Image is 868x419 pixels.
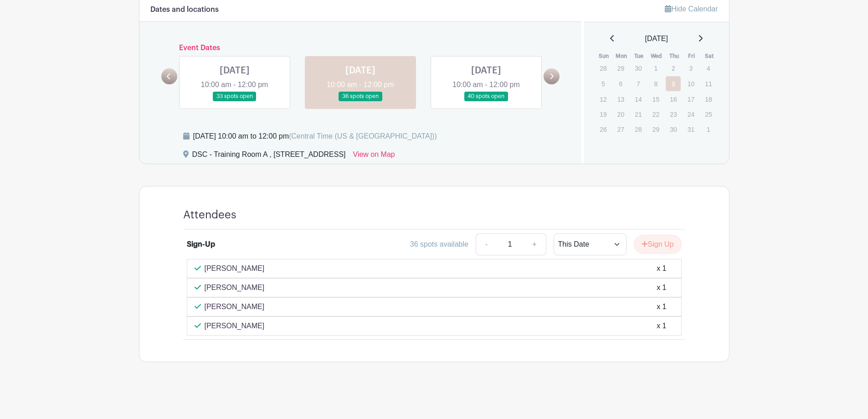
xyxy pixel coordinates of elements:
[701,122,716,136] p: 1
[683,122,699,136] p: 31
[683,107,699,121] p: 24
[666,122,681,136] p: 30
[595,52,613,61] th: Sun
[631,122,646,136] p: 28
[645,33,668,44] span: [DATE]
[353,149,395,164] a: View on Map
[666,92,681,106] p: 16
[657,263,666,274] div: x 1
[523,233,546,255] a: +
[683,52,701,61] th: Fri
[683,92,699,106] p: 17
[205,263,265,274] p: [PERSON_NAME]
[613,77,628,91] p: 6
[665,5,718,13] a: Hide Calendar
[596,77,611,91] p: 5
[177,44,544,52] h6: Event Dates
[192,149,346,164] div: DSC - Training Room A , [STREET_ADDRESS]
[648,61,663,75] p: 1
[289,132,437,140] span: (Central Time (US & [GEOGRAPHIC_DATA]))
[613,107,628,121] p: 20
[631,92,646,106] p: 14
[666,107,681,121] p: 23
[657,282,666,293] div: x 1
[596,107,611,121] p: 19
[648,107,663,121] p: 22
[596,92,611,106] p: 12
[648,77,663,91] p: 8
[683,77,699,91] p: 10
[701,61,716,75] p: 4
[666,76,681,91] a: 9
[596,122,611,136] p: 26
[683,61,699,75] p: 3
[701,92,716,106] p: 18
[634,235,682,254] button: Sign Up
[648,52,666,61] th: Wed
[150,5,219,14] h6: Dates and locations
[205,321,265,331] p: [PERSON_NAME]
[183,208,236,222] h4: Attendees
[193,131,437,142] div: [DATE] 10:00 am to 12:00 pm
[666,61,681,75] p: 2
[630,52,648,61] th: Tue
[613,122,628,136] p: 27
[596,61,611,75] p: 28
[631,61,646,75] p: 30
[657,301,666,312] div: x 1
[648,122,663,136] p: 29
[700,52,718,61] th: Sat
[613,92,628,106] p: 13
[648,92,663,106] p: 15
[476,233,497,255] a: -
[613,52,631,61] th: Mon
[701,77,716,91] p: 11
[187,239,215,250] div: Sign-Up
[205,301,265,312] p: [PERSON_NAME]
[631,77,646,91] p: 7
[665,52,683,61] th: Thu
[631,107,646,121] p: 21
[410,239,468,250] div: 36 spots available
[701,107,716,121] p: 25
[613,61,628,75] p: 29
[657,321,666,331] div: x 1
[205,282,265,293] p: [PERSON_NAME]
